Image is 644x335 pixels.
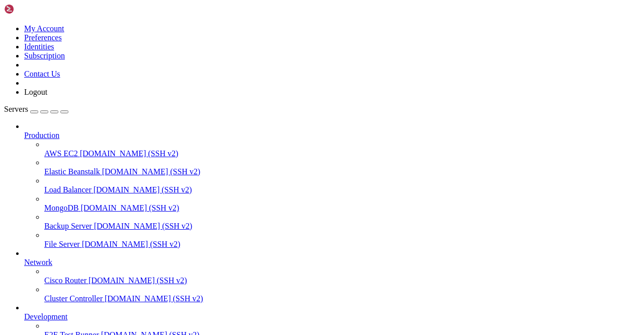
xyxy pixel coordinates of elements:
span: Development [24,312,67,321]
li: AWS EC2 [DOMAIN_NAME] (SSH v2) [44,140,640,158]
a: Logout [24,88,47,96]
a: Subscription [24,51,65,60]
span: Production [24,131,59,140]
li: Elastic Beanstalk [DOMAIN_NAME] (SSH v2) [44,158,640,176]
a: Production [24,131,640,140]
li: Production [24,122,640,249]
span: AWS EC2 [44,149,78,158]
span: [DOMAIN_NAME] (SSH v2) [80,204,179,212]
li: File Server [DOMAIN_NAME] (SSH v2) [44,231,640,249]
span: MongoDB [44,204,78,212]
a: Identities [24,42,54,51]
span: [DOMAIN_NAME] (SSH v2) [82,240,181,248]
span: Backup Server [44,222,92,230]
span: Cisco Router [44,276,87,285]
a: AWS EC2 [DOMAIN_NAME] (SSH v2) [44,149,640,158]
a: Contact Us [24,70,60,78]
span: [DOMAIN_NAME] (SSH v2) [102,167,201,176]
li: Cisco Router [DOMAIN_NAME] (SSH v2) [44,267,640,285]
a: File Server [DOMAIN_NAME] (SSH v2) [44,240,640,249]
a: Development [24,312,640,321]
a: Cisco Router [DOMAIN_NAME] (SSH v2) [44,276,640,285]
span: [DOMAIN_NAME] (SSH v2) [94,222,193,230]
span: Servers [4,105,28,113]
span: [DOMAIN_NAME] (SSH v2) [89,276,187,285]
span: Load Balancer [44,185,92,194]
a: Load Balancer [DOMAIN_NAME] (SSH v2) [44,185,640,194]
li: Network [24,249,640,303]
a: Servers [4,105,68,113]
span: [DOMAIN_NAME] (SSH v2) [105,294,203,303]
li: Cluster Controller [DOMAIN_NAME] (SSH v2) [44,285,640,303]
span: Cluster Controller [44,294,103,303]
span: [DOMAIN_NAME] (SSH v2) [80,149,179,158]
a: Preferences [24,33,62,42]
li: MongoDB [DOMAIN_NAME] (SSH v2) [44,194,640,213]
a: Elastic Beanstalk [DOMAIN_NAME] (SSH v2) [44,167,640,176]
a: MongoDB [DOMAIN_NAME] (SSH v2) [44,204,640,213]
span: Elastic Beanstalk [44,167,100,176]
a: Backup Server [DOMAIN_NAME] (SSH v2) [44,222,640,231]
li: Backup Server [DOMAIN_NAME] (SSH v2) [44,213,640,231]
a: Network [24,258,640,267]
img: Shellngn [4,4,62,14]
li: Load Balancer [DOMAIN_NAME] (SSH v2) [44,176,640,194]
a: Cluster Controller [DOMAIN_NAME] (SSH v2) [44,294,640,303]
span: File Server [44,240,80,248]
a: My Account [24,24,64,33]
span: [DOMAIN_NAME] (SSH v2) [94,185,192,194]
span: Network [24,258,52,266]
